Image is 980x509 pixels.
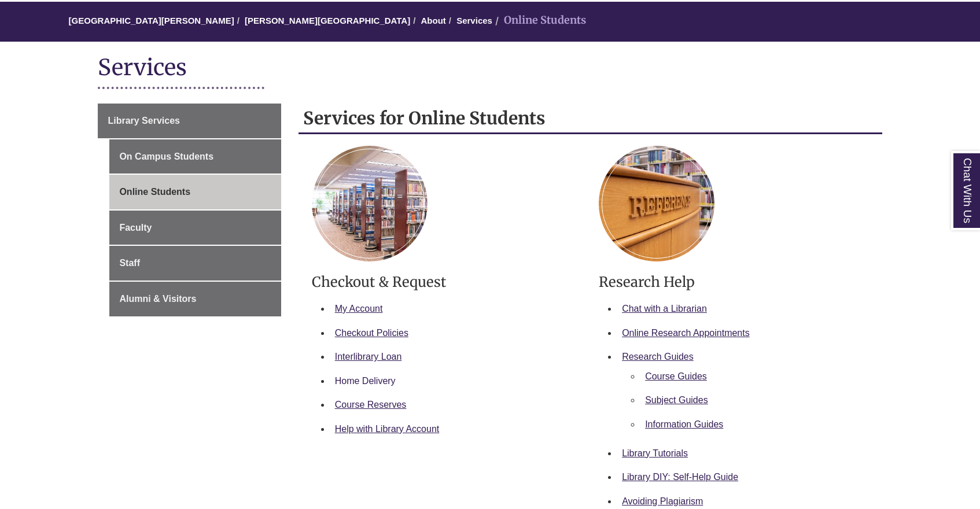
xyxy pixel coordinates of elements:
a: My Account [335,304,383,313]
a: Research Guides [622,352,694,362]
a: Services [456,16,492,25]
h2: Services for Online Students [299,104,882,134]
li: Online Students [492,12,586,29]
a: Help with Library Account [335,424,440,434]
a: About [421,16,446,25]
a: Library Services [98,104,281,138]
a: Online Students [109,175,281,209]
a: Home Delivery [335,376,396,386]
a: Course Guides [645,371,707,381]
a: Library DIY: Self-Help Guide [622,472,738,482]
h3: Checkout & Request [312,273,581,291]
a: Avoiding Plagiarism [622,496,703,506]
a: [PERSON_NAME][GEOGRAPHIC_DATA] [245,16,410,25]
a: On Campus Students [109,139,281,174]
a: [GEOGRAPHIC_DATA][PERSON_NAME] [69,16,234,25]
a: Interlibrary Loan [335,352,402,362]
a: Subject Guides [645,395,708,405]
a: Staff [109,246,281,281]
a: Course Reserves [335,400,407,410]
a: Information Guides [645,419,723,429]
a: Alumni & Visitors [109,282,281,316]
a: Checkout Policies [335,328,408,338]
a: Faculty [109,211,281,245]
h3: Research Help [599,273,868,291]
a: Library Tutorials [622,448,688,458]
div: Guide Page Menu [98,104,281,316]
span: Library Services [108,116,180,126]
a: Chat with a Librarian [622,304,707,313]
a: Online Research Appointments [622,328,750,338]
h1: Services [98,53,882,84]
